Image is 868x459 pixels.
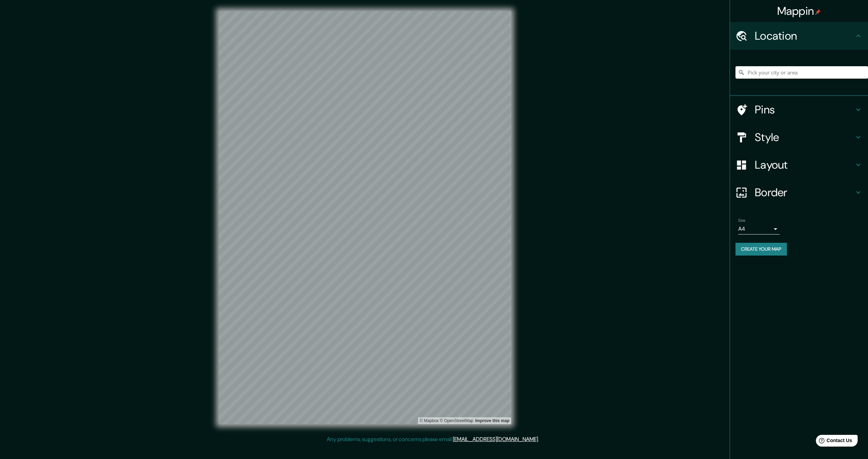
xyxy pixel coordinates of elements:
[327,435,539,443] p: Any problems, suggestions, or concerns please email .
[777,4,821,18] h4: Mappin
[730,22,868,50] div: Location
[730,96,868,123] div: Pins
[807,432,860,451] iframe: Help widget launcher
[755,103,854,117] h4: Pins
[735,243,787,256] button: Create your map
[475,418,509,423] a: Map feedback
[755,158,854,172] h4: Layout
[738,223,780,235] div: A4
[730,151,868,179] div: Layout
[730,179,868,206] div: Border
[440,418,473,423] a: OpenStreetMap
[738,218,745,223] label: Size
[453,436,538,443] a: [EMAIL_ADDRESS][DOMAIN_NAME]
[815,9,821,15] img: pin-icon.png
[730,123,868,151] div: Style
[735,66,868,79] input: Pick your city or area
[540,435,542,443] div: .
[755,186,854,199] h4: Border
[219,11,511,424] canvas: Map
[420,418,439,423] a: Mapbox
[539,435,540,443] div: .
[755,29,854,43] h4: Location
[755,130,854,144] h4: Style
